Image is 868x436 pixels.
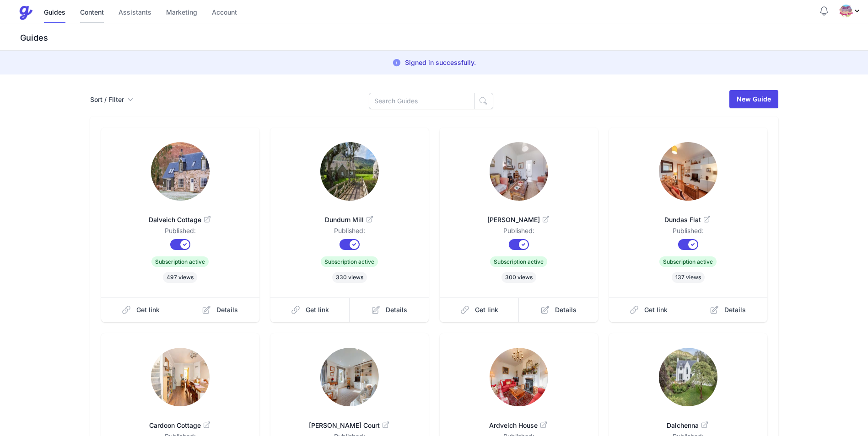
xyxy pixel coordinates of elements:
a: New Guide [729,90,778,108]
h3: Guides [18,32,868,43]
img: jdtybwo7j0y09u4raefszbtg7te8 [839,4,853,18]
span: Details [386,305,407,314]
span: Dalveich Cottage [116,215,245,224]
span: Cardoon Cottage [116,421,245,430]
a: [PERSON_NAME] [454,204,583,226]
span: Details [555,305,577,314]
div: Profile Menu [839,4,861,18]
img: 28xhyi617ymghlmhesjcmx3mk57g [320,142,379,201]
span: [PERSON_NAME] Court [285,421,414,430]
img: 637owozl5i22sag6rjggo514cldy [490,142,548,201]
input: Search Guides [369,93,474,109]
a: Get link [440,298,519,322]
a: Details [688,298,767,322]
a: [PERSON_NAME] Court [285,410,414,432]
span: Dundurn Mill [285,215,414,224]
span: 497 views [163,272,197,283]
span: 330 views [332,272,367,283]
img: ate6fsqwm1sm0mzw7n2ix7xpe8cq [320,348,379,406]
dd: Published: [285,226,414,239]
a: Content [80,3,104,23]
a: Get link [609,298,689,322]
img: ekebnbopqsyfre3ijni7t0wqkiq4 [151,142,210,201]
span: Details [216,305,238,314]
a: Cardoon Cottage [116,410,245,432]
dd: Published: [624,226,753,239]
a: Assistants [119,3,151,23]
button: Sort / Filter [90,95,133,104]
a: Ardveich House [454,410,583,432]
a: Guides [44,3,65,23]
a: Marketing [166,3,197,23]
a: Details [350,298,429,322]
span: Get link [644,305,668,314]
a: Details [519,298,598,322]
span: [PERSON_NAME] [454,215,583,224]
dd: Published: [454,226,583,239]
span: Subscription active [151,256,209,267]
img: u2xb4h2jr2b9xtycmgswuqi6c61z [659,348,717,406]
a: Dalchenna [624,410,753,432]
span: Dalchenna [624,421,753,430]
span: Subscription active [321,256,378,267]
span: Details [724,305,746,314]
span: Get link [475,305,498,314]
a: Get link [101,298,181,322]
span: 300 views [501,272,536,283]
a: Get link [270,298,350,322]
a: Account [212,3,237,23]
img: iuojdlzbi14e4l6988odosh3wmi1 [490,348,548,406]
a: Dalveich Cottage [116,204,245,226]
span: Get link [136,305,160,314]
span: Subscription active [659,256,717,267]
img: kjo5p7clyic57wnnkei55kwq0jou [151,348,210,406]
span: 137 views [672,272,705,283]
a: Dundas Flat [624,204,753,226]
button: Notifications [819,5,830,16]
span: Subscription active [490,256,547,267]
a: Details [180,298,259,322]
span: Dundas Flat [624,215,753,224]
span: Ardveich House [454,421,583,430]
span: Get link [306,305,329,314]
img: nqia4o3ywhwkvnxfpq8qac06u0fg [659,142,717,201]
img: Guestive Guides [18,5,33,20]
p: Signed in successfully. [405,58,476,67]
dd: Published: [116,226,245,239]
a: Dundurn Mill [285,204,414,226]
